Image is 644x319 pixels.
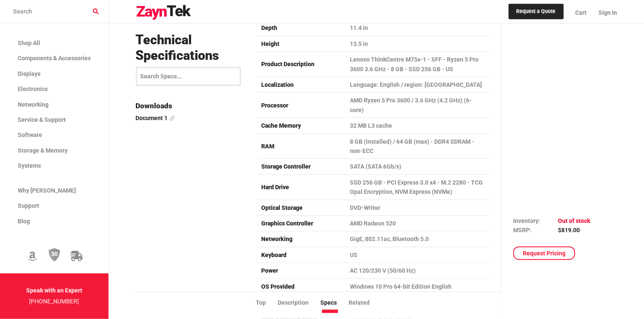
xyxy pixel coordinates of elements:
[18,86,48,92] span: Electronics
[570,2,593,23] a: Cart
[346,215,489,231] td: AMD Radeon 520
[346,247,489,263] td: US
[257,279,346,294] td: OS Provided
[513,225,558,235] td: MSRP
[257,231,346,247] td: Networking
[18,147,68,154] span: Storage & Memory
[346,134,489,159] td: 8 GB (installed) / 64 GB (max) - DDR4 SDRAM - non-ECC
[593,2,617,23] a: Sign In
[18,116,66,123] span: Service & Support
[257,77,346,93] td: Localization
[257,20,346,36] td: Depth
[136,100,247,111] h4: Downloads
[136,5,192,20] img: logo
[18,131,42,138] span: Software
[278,298,320,307] li: Description
[136,32,247,64] h3: Technical Specifications
[513,216,558,225] td: Inventory
[257,159,346,174] td: Storage Controller
[257,52,346,77] td: Product Description
[18,101,49,108] span: Networking
[18,162,41,169] span: Systems
[257,263,346,279] td: Power
[257,174,346,200] td: Hard Drive
[18,218,30,225] span: Blog
[346,279,489,294] td: Windows 10 Pro 64-bit Edition English
[30,298,79,305] a: [PHONE_NUMBER]
[257,215,346,231] td: Graphics Controller
[349,298,382,307] li: Related
[320,298,349,307] li: Specs
[257,93,346,118] td: Processor
[346,174,489,200] td: SSD 256 GB - PCI Express 3.0 x4 - M.2 2280 - TCG Opal Encryption, NVM Express (NVMe)
[257,36,346,51] td: Height
[257,118,346,134] td: Cache Memory
[576,9,587,16] span: Cart
[18,40,40,46] span: Shop All
[558,217,590,224] span: Out of stock
[346,20,489,36] td: 11.4 in
[18,55,91,62] span: Components & Accessories
[558,225,590,235] td: $819.00
[346,118,489,134] td: 32 MB L3 cache
[26,287,82,294] strong: Speak with an Expert
[346,159,489,174] td: SATA (SATA 6Gb/s)
[346,263,489,279] td: AC 120/230 V (50/60 Hz)
[136,113,247,122] a: Document 1
[509,4,564,20] a: Request a Quote
[346,231,489,247] td: GigE, 802.11ac, Bluetooth 5.0
[18,202,39,209] span: Support
[346,77,489,93] td: Language: English / region: [GEOGRAPHIC_DATA]
[18,187,76,194] span: Why [PERSON_NAME]
[257,134,346,159] td: RAM
[346,36,489,51] td: 13.5 in
[257,247,346,263] td: Keyboard
[256,298,278,307] li: Top
[257,200,346,215] td: Optical Storage
[49,248,60,262] img: 30 Day Return Policy
[346,93,489,118] td: AMD Ryzen 5 Pro 3600 / 3.6 GHz (4.2 GHz) (6-core)
[18,70,41,77] span: Displays
[136,67,241,86] input: Search Specs...
[346,52,489,77] td: Lenovo ThinkCentre M75s-1 - SFF - Ryzen 5 Pro 3600 3.6 GHz - 8 GB - SSD 256 GB - US
[513,247,575,260] a: Request Pricing
[346,200,489,215] td: DVD-Writer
